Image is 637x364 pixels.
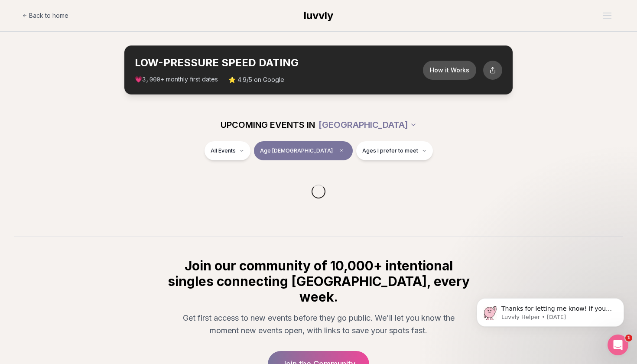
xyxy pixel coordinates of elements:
h2: LOW-PRESSURE SPEED DATING [135,56,423,70]
span: All Events [211,147,236,154]
h2: Join our community of 10,000+ intentional singles connecting [GEOGRAPHIC_DATA], every week. [166,258,471,305]
button: Open menu [599,9,615,22]
a: luvvly [304,9,333,23]
button: Ages I prefer to meet [356,141,433,160]
span: UPCOMING EVENTS IN [221,119,315,131]
p: Get first access to new events before they go public. We'll let you know the moment new events op... [173,312,464,337]
button: How it Works [423,61,476,80]
span: ⭐ 4.9/5 on Google [228,75,284,84]
button: [GEOGRAPHIC_DATA] [318,115,417,134]
span: 3,000 [142,76,160,83]
span: 💗 + monthly first dates [135,75,218,84]
span: Age [DEMOGRAPHIC_DATA] [260,147,333,154]
button: All Events [205,141,250,160]
span: 1 [625,335,632,341]
span: Clear age [336,146,347,156]
iframe: Intercom notifications message [464,280,637,341]
a: Back to home [22,7,68,24]
span: Back to home [29,11,68,20]
span: Ages I prefer to meet [362,147,418,154]
span: luvvly [304,9,333,22]
button: Age [DEMOGRAPHIC_DATA]Clear age [254,141,353,160]
iframe: Intercom live chat [608,335,628,355]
